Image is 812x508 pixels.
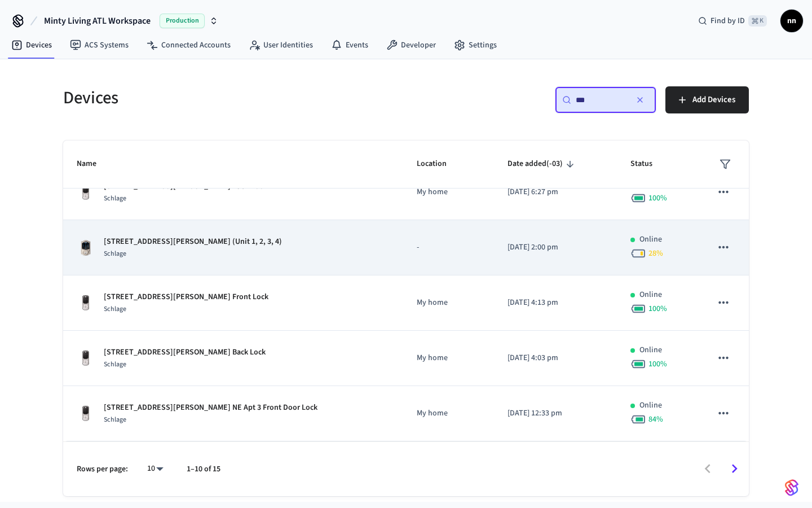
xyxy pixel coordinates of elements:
a: Connected Accounts [138,35,240,55]
a: Events [322,35,377,55]
span: Date added(-03) [507,155,577,173]
p: Online [639,344,662,356]
p: My home [417,186,480,198]
p: My home [417,352,480,364]
span: Production [160,14,205,28]
span: 100 % [648,303,667,314]
img: Yale Assure Touchscreen Wifi Smart Lock, Satin Nickel, Front [77,183,95,202]
span: Find by ID [710,15,745,27]
p: Online [639,234,662,246]
p: [STREET_ADDRESS][PERSON_NAME] NE Apt 3 Front Door Lock [104,402,317,414]
span: Status [630,155,667,173]
button: Add Devices [665,86,749,113]
p: 1–10 of 15 [187,463,220,475]
a: Settings [445,35,506,55]
p: [DATE] 4:13 pm [507,297,603,309]
div: Find by ID⌘ K [689,11,776,31]
button: Go to next page [721,456,748,482]
a: ACS Systems [61,35,138,55]
p: My home [417,408,480,419]
a: Devices [2,35,61,55]
span: Schlage [104,360,126,369]
p: [DATE] 4:03 pm [507,352,603,364]
img: Yale Assure Touchscreen Wifi Smart Lock, Satin Nickel, Front [77,349,95,367]
img: Yale Assure Touchscreen Wifi Smart Lock, Satin Nickel, Front [77,294,95,312]
button: nn [780,10,803,32]
span: Schlage [104,194,126,203]
p: Online [639,289,662,301]
p: [DATE] 6:27 pm [507,186,603,198]
p: [STREET_ADDRESS][PERSON_NAME] Front Lock [104,291,268,303]
p: - [417,242,480,253]
h5: Devices [63,86,399,110]
span: 100 % [648,358,667,370]
a: User Identities [240,35,322,55]
span: Add Devices [692,93,735,107]
p: Rows per page: [77,463,128,475]
span: Location [417,155,461,173]
img: SeamLogoGradient.69752ec5.svg [785,479,798,497]
img: Yale Assure Touchscreen Wifi Smart Lock, Satin Nickel, Front [77,405,95,423]
span: nn [782,11,802,31]
span: 28 % [648,248,663,259]
span: Schlage [104,304,126,314]
span: Minty Living ATL Workspace [44,14,151,28]
span: 100 % [648,192,667,204]
a: Developer [377,35,445,55]
p: Online [639,400,662,411]
p: [STREET_ADDRESS][PERSON_NAME] Back Lock [104,347,266,358]
p: [STREET_ADDRESS][PERSON_NAME] (Unit 1, 2, 3, 4) [104,236,282,248]
p: My home [417,297,480,309]
img: Schlage Sense Smart Deadbolt with Camelot Trim, Front [77,239,95,257]
span: ⌘ K [748,15,767,27]
p: [DATE] 12:33 pm [507,408,603,419]
p: [DATE] 2:00 pm [507,242,603,253]
span: Schlage [104,415,126,424]
span: 84 % [648,414,663,425]
span: Name [77,155,111,173]
span: Schlage [104,249,126,259]
div: 10 [142,461,169,477]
